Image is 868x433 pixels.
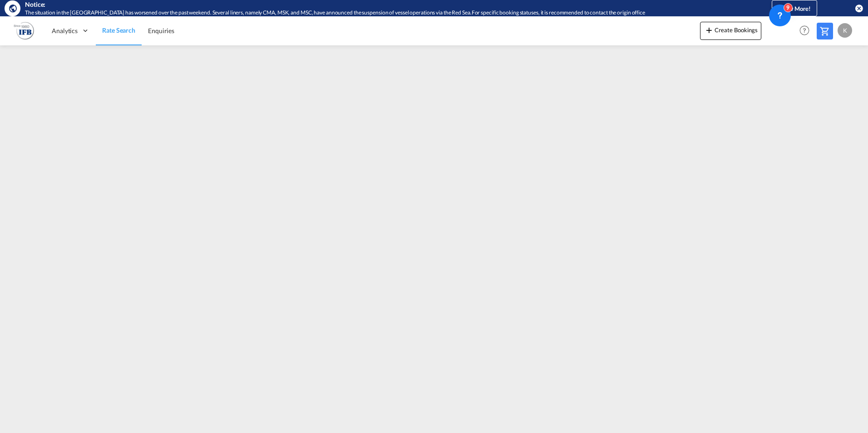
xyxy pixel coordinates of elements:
button: icon-close-circle [854,4,863,13]
span: Help [797,23,812,38]
div: The situation in the Red Sea has worsened over the past weekend. Several liners, namely CMA, MSK,... [25,9,735,17]
div: K [838,23,852,38]
button: icon-plus 400-fgCreate Bookings [700,22,761,40]
div: Analytics [45,16,96,45]
span: Enquiries [148,27,174,34]
span: Rate Search [102,26,135,34]
img: b628ab10256c11eeb52753acbc15d091.png [14,20,34,41]
a: Enquiries [142,16,181,45]
span: Know More! [778,5,811,12]
a: Rate Search [96,16,142,45]
md-icon: icon-earth [8,4,17,13]
md-icon: icon-plus 400-fg [704,25,715,35]
span: Analytics [52,26,78,35]
div: Help [797,23,817,39]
